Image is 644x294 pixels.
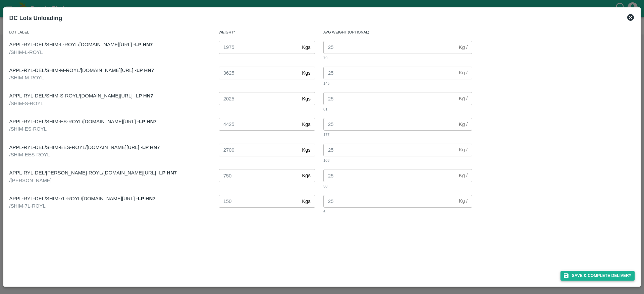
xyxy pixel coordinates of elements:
[9,144,211,151] p: APPL-RYL-DEL/SHIM-EES-ROYL/[DOMAIN_NAME][URL] -
[302,172,311,179] p: Kgs
[302,121,311,128] p: Kgs
[302,95,311,102] p: Kgs
[560,271,635,281] button: Save & Complete Delivery
[9,41,211,48] p: APPL-RYL-DEL/SHIM-L-ROYL/[DOMAIN_NAME][URL] -
[9,195,211,202] p: APPL-RYL-DEL/SHIM-7L-ROYL/[DOMAIN_NAME][URL] -
[9,92,211,99] p: APPL-RYL-DEL/SHIM-S-ROYL/[DOMAIN_NAME][URL] -
[136,93,153,98] strong: LP HN7
[137,68,154,73] strong: LP HN7
[138,196,156,201] strong: LP HN7
[142,145,160,150] strong: LP HN7
[9,49,211,56] div: / SHIM-L-ROYL
[9,125,211,133] div: / SHIM-ES-ROYL
[9,74,211,81] div: / SHIM-M-ROYL
[159,170,177,175] strong: LP HN7
[139,119,157,124] strong: LP HN7
[9,118,211,125] p: APPL-RYL-DEL/SHIM-ES-ROYL/[DOMAIN_NAME][URL] -
[9,15,62,21] b: DC Lots Unloading
[302,44,311,51] p: Kgs
[9,177,211,184] div: / [PERSON_NAME]
[135,42,153,47] strong: LP HN7
[302,146,311,154] p: Kgs
[9,151,211,158] div: / SHIM-EES-ROYL
[9,67,211,74] p: APPL-RYL-DEL/SHIM-M-ROYL/[DOMAIN_NAME][URL] -
[9,100,211,107] div: / SHIM-S-ROYL
[302,198,311,205] p: Kgs
[323,210,325,214] span: 6
[302,69,311,77] p: Kgs
[9,169,211,176] p: APPL-RYL-DEL/[PERSON_NAME]-ROYL/[DOMAIN_NAME][URL] -
[9,202,211,210] div: / SHIM-7L-ROYL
